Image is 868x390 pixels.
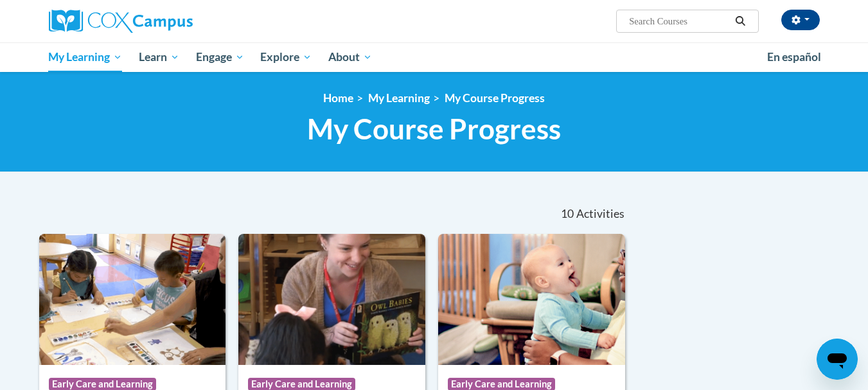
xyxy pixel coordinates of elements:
[445,91,545,105] a: My Course Progress
[731,13,750,29] button: Search
[328,49,372,65] span: About
[817,339,858,380] iframe: Button to launch messaging window
[188,42,252,72] a: Engage
[438,234,625,365] img: Course Logo
[323,91,353,105] a: Home
[628,13,731,29] input: Search Courses
[561,207,574,221] span: 10
[368,91,430,105] a: My Learning
[252,42,320,72] a: Explore
[238,234,425,365] img: Course Logo
[139,49,179,65] span: Learn
[48,49,122,65] span: My Learning
[260,49,312,65] span: Explore
[307,112,561,146] span: My Course Progress
[39,234,226,365] img: Course Logo
[49,10,193,33] img: Cox Campus
[320,42,380,72] a: About
[30,42,839,72] div: Main menu
[781,10,820,30] button: Account Settings
[196,49,244,65] span: Engage
[130,42,188,72] a: Learn
[767,50,821,64] span: En español
[49,10,293,33] a: Cox Campus
[40,42,131,72] a: My Learning
[576,207,624,221] span: Activities
[759,44,829,71] a: En español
